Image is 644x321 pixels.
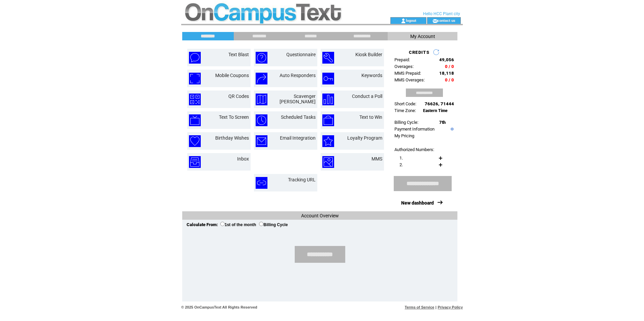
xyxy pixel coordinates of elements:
[228,52,249,57] a: Text Blast
[280,135,316,141] a: Email Integration
[409,50,429,55] span: CREDITS
[394,127,434,132] a: Payment Information
[220,222,225,226] input: 1st of the month
[423,11,460,16] span: Hello HCC Plant city
[220,222,256,227] label: 1st of the month
[322,135,334,147] img: loyalty-program.png
[280,73,316,78] a: Auto Responders
[215,135,249,141] a: Birthday Wishes
[322,73,334,84] img: keywords.png
[256,73,267,84] img: auto-responders.png
[438,18,455,23] a: contact us
[432,18,438,24] img: contact_us_icon.gif
[394,108,416,113] span: Time Zone:
[189,94,201,105] img: qr-codes.png
[423,108,448,113] span: Eastern Time
[406,18,416,23] a: logout
[237,156,249,162] a: Inbox
[401,200,434,206] a: New dashboard
[256,114,267,126] img: scheduled-tasks.png
[215,73,249,78] a: Mobile Coupons
[301,213,339,218] span: Account Overview
[439,71,454,76] span: 18,118
[286,52,316,57] a: Questionnaire
[259,222,288,227] label: Billing Cycle
[288,177,316,182] a: Tracking URL
[445,64,454,69] span: 0 / 0
[352,94,382,99] a: Conduct a Poll
[439,120,446,125] span: 7th
[322,94,334,105] img: conduct-a-poll.png
[256,177,267,189] img: tracking-url.png
[256,94,267,105] img: scavenger-hunt.png
[436,305,437,309] span: |
[405,305,434,309] a: Terms of Service
[189,135,201,147] img: birthday-wishes.png
[359,114,382,120] a: Text to Win
[280,94,316,104] a: Scavenger [PERSON_NAME]
[401,18,406,24] img: account_icon.gif
[449,128,454,131] img: help.gif
[355,52,382,57] a: Kiosk Builder
[228,94,249,99] a: QR Codes
[256,52,267,64] img: questionnaire.png
[322,156,334,168] img: mms.png
[189,114,201,126] img: text-to-screen.png
[347,135,382,141] a: Loyalty Program
[394,77,425,82] span: MMS Overages:
[394,147,434,152] span: Authorized Numbers:
[394,133,414,138] a: My Pricing
[259,222,263,226] input: Billing Cycle
[189,73,201,84] img: mobile-coupons.png
[256,135,267,147] img: email-integration.png
[394,64,414,69] span: Overages:
[189,52,201,64] img: text-blast.png
[439,57,454,62] span: 49,056
[410,34,435,39] span: My Account
[394,101,416,106] span: Short Code:
[438,305,463,309] a: Privacy Policy
[394,120,418,125] span: Billing Cycle:
[181,305,257,309] span: © 2025 OnCampusText All Rights Reserved
[219,114,249,120] a: Text To Screen
[394,57,410,62] span: Prepaid:
[399,155,403,160] span: 1.
[399,162,403,167] span: 2.
[361,73,382,78] a: Keywords
[394,71,421,76] span: MMS Prepaid:
[425,101,454,106] span: 76626, 71444
[281,114,316,120] a: Scheduled Tasks
[445,77,454,82] span: 0 / 0
[372,156,382,162] a: MMS
[322,52,334,64] img: kiosk-builder.png
[322,114,334,126] img: text-to-win.png
[187,222,218,227] span: Calculate From:
[189,156,201,168] img: inbox.png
